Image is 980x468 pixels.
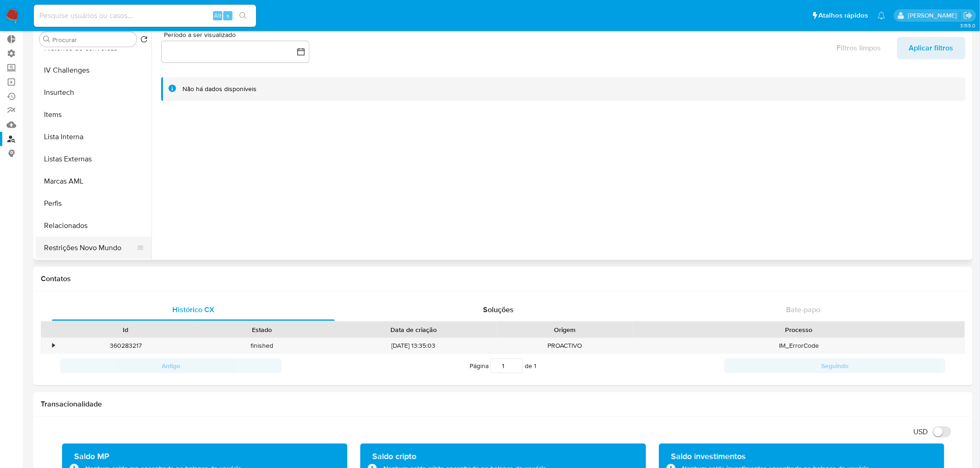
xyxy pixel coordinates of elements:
[36,148,151,170] button: Listas Externas
[724,358,946,373] button: Seguindo
[64,325,187,334] div: Id
[633,338,965,353] div: IM_ErrorCode
[36,126,151,148] button: Lista Interna
[483,304,514,315] span: Soluções
[534,361,536,370] span: 1
[36,81,151,104] button: Insurtech
[963,11,973,20] a: Sair
[43,36,50,43] button: Procurar
[36,104,151,126] button: Items
[336,325,490,334] div: Data de criação
[172,304,214,315] span: Histórico CX
[57,338,194,353] div: 360283217
[140,36,148,46] button: Retornar ao pedido padrão
[233,9,252,22] button: search-icon
[470,358,536,373] span: Página de
[41,274,965,283] h1: Contatos
[36,215,151,237] button: Relacionados
[214,11,221,20] span: Alt
[36,59,151,81] button: IV Challenges
[640,325,958,334] div: Processo
[52,36,133,44] input: Procurar
[52,341,55,350] div: •
[878,12,886,19] a: Notificações
[36,237,144,259] button: Restrições Novo Mundo
[34,10,256,22] input: Pesquise usuários ou casos...
[226,11,229,20] span: s
[41,400,965,409] h1: Transacionalidade
[908,11,960,20] p: sabrina.lima@mercadopago.com.br
[36,192,151,215] button: Perfis
[786,304,821,315] span: Bate-papo
[503,325,627,334] div: Origem
[60,358,282,373] button: Antigo
[36,170,151,192] button: Marcas AML
[330,338,497,353] div: [DATE] 13:35:03
[200,325,323,334] div: Estado
[819,11,868,20] span: Atalhos rápidos
[194,338,330,353] div: finished
[960,22,975,29] span: 3.155.0
[497,338,633,353] div: PROACTIVO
